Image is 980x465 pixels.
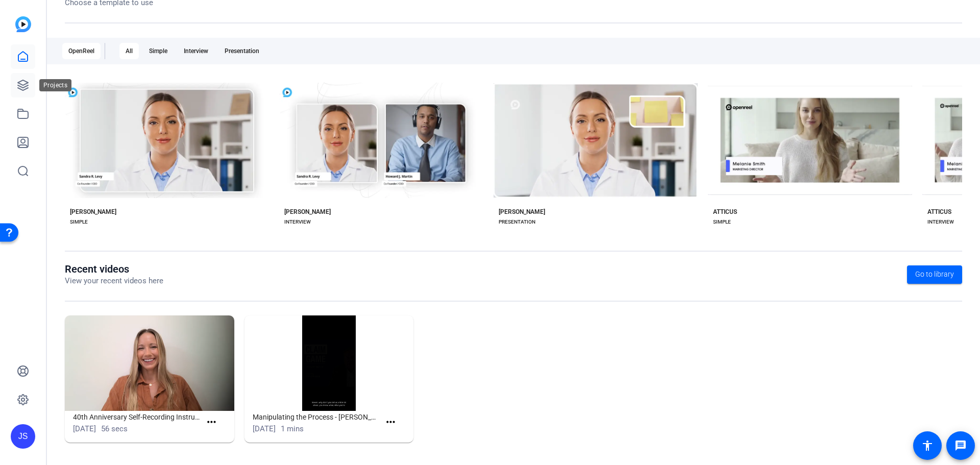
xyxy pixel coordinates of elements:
[713,218,731,226] div: SIMPLE
[927,218,954,226] div: INTERVIEW
[915,269,954,280] span: Go to library
[284,208,331,216] div: [PERSON_NAME]
[62,43,101,59] div: OpenReel
[205,416,218,429] mat-icon: more_horiz
[70,218,88,226] div: SIMPLE
[713,208,737,216] div: ATTICUS
[954,439,967,452] mat-icon: message
[15,16,31,32] img: blue-gradient.svg
[253,411,381,423] h1: Manipulating the Process - [PERSON_NAME] Claim Game
[178,43,214,59] div: Interview
[218,43,265,59] div: Presentation
[921,439,934,452] mat-icon: accessibility
[244,315,414,411] img: Manipulating the Process - Steven Bush Claim Game
[499,218,535,226] div: PRESENTATION
[73,424,96,433] span: [DATE]
[65,263,163,275] h1: Recent videos
[39,79,71,91] div: Projects
[65,315,234,411] img: 40th Anniversary Self-Recording Instructions
[65,275,163,287] p: View your recent videos here
[284,218,311,226] div: INTERVIEW
[101,424,128,433] span: 56 secs
[119,43,139,59] div: All
[384,416,397,429] mat-icon: more_horiz
[253,424,276,433] span: [DATE]
[143,43,174,59] div: Simple
[11,424,35,449] div: JS
[927,208,951,216] div: ATTICUS
[499,208,545,216] div: [PERSON_NAME]
[281,424,304,433] span: 1 mins
[907,265,962,284] a: Go to library
[73,411,201,423] h1: 40th Anniversary Self-Recording Instructions
[70,208,116,216] div: [PERSON_NAME]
